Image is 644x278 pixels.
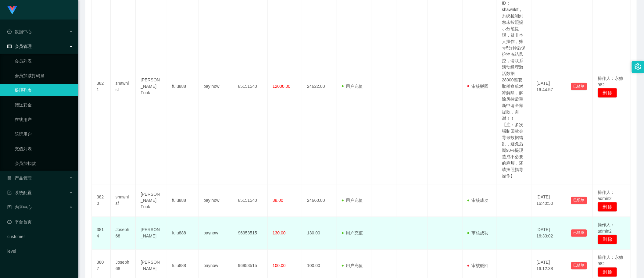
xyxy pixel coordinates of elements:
[199,184,233,217] td: pay now
[598,88,617,98] button: 删 除
[7,176,32,180] span: 产品管理
[136,184,167,217] td: [PERSON_NAME] Fook
[7,44,32,49] span: 会员管理
[15,128,73,140] a: 陪玩用户
[15,143,73,155] a: 充值列表
[7,205,12,209] i: 图标: profile
[7,191,12,195] i: 图标: form
[598,267,617,277] button: 删 除
[571,230,587,237] button: 已锁单
[531,184,566,217] td: [DATE] 16:40:50
[302,217,337,250] td: 130.00
[7,245,73,257] a: level
[7,30,12,34] i: 图标: check-circle-o
[15,113,73,126] a: 在线用户
[273,198,283,203] span: 38.00
[342,231,363,236] span: 用户充值
[7,44,12,48] i: 图标: table
[571,197,587,204] button: 已锁单
[7,230,73,243] a: customer
[598,190,615,201] span: 操作人：admin2
[167,217,199,250] td: fulu888
[302,184,337,217] td: 24660.00
[571,262,587,269] button: 已锁单
[635,63,641,70] i: 图标: setting
[467,198,489,203] span: 审核成功
[598,235,617,244] button: 删 除
[467,84,489,89] span: 审核驳回
[598,223,615,234] span: 操作人：admin2
[531,217,566,250] td: [DATE] 16:33:02
[136,217,167,250] td: [PERSON_NAME]
[273,84,290,89] span: 12000.00
[15,55,73,67] a: 会员列表
[111,217,136,250] td: Joseph68
[15,157,73,169] a: 会员加扣款
[598,255,623,266] span: 操作人：永赚982
[7,216,73,228] a: 图标: dashboard平台首页
[167,184,199,217] td: fulu888
[7,190,32,195] span: 系统配置
[571,83,587,90] button: 已锁单
[342,198,363,203] span: 用户充值
[233,184,268,217] td: 85151540
[92,217,111,250] td: 3814
[15,99,73,111] a: 赠送彩金
[199,217,233,250] td: paynow
[467,231,489,236] span: 审核成功
[15,69,73,82] a: 会员加减打码量
[7,176,12,180] i: 图标: appstore-o
[111,184,136,217] td: shawnlsf
[15,84,73,96] a: 提现列表
[598,76,623,87] span: 操作人：永赚982
[342,84,363,89] span: 用户充值
[92,184,111,217] td: 3820
[273,231,286,236] span: 130.00
[273,263,286,268] span: 100.00
[7,29,32,34] span: 数据中心
[7,6,17,15] img: logo.9652507e.png
[342,263,363,268] span: 用户充值
[233,217,268,250] td: 96953515
[467,263,489,268] span: 审核驳回
[7,205,32,210] span: 内容中心
[598,202,617,212] button: 删 除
